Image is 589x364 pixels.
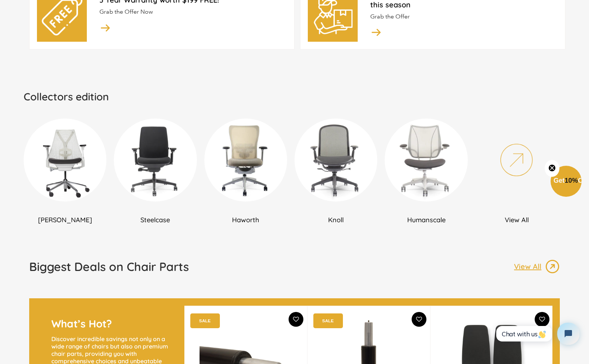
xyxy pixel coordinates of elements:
[24,216,106,224] h2: [PERSON_NAME]
[289,312,303,327] button: Add To Wishlist
[514,259,560,274] a: View All
[24,119,106,201] img: New_Project_1_a3282e8e-9a3b-4ba3-9537-0120933242cf_300x300.png
[294,114,377,224] a: Knoll
[24,90,565,103] h2: Collectors edition
[114,114,197,224] a: Steelcase
[204,114,287,224] a: Haworth
[514,262,545,271] p: View All
[475,114,558,224] a: View All
[551,166,582,198] div: Get10%OffClose teaser
[99,8,287,16] p: Grab the Offer Now
[385,119,467,201] img: DSC_6036-min_360x_bcd95d38-0996-4c89-acee-1464bee9fefc_300x300.webp
[24,114,106,224] a: [PERSON_NAME]
[322,318,334,323] text: SALE
[385,216,467,224] h2: Humanscale
[475,119,558,201] img: New_Project_2_6ea3accc-6ca5-46b8-b704-7bcc153a80af_300x300.png
[51,317,169,330] h2: What’s Hot?
[294,119,377,201] img: DSC_6648_360x_b06c3dee-c9de-4039-a109-abe52bcda104_300x300.webp
[554,177,588,184] span: Get Off
[488,316,586,351] iframe: Tidio Chat
[370,13,558,21] p: Grab the Offer
[412,312,426,327] button: Add To Wishlist
[204,119,287,201] img: DSC_0009_360x_0c74c2c9-ada6-4bf5-a92a-d09ed509ee4d_300x300.webp
[370,26,382,38] img: image_14.png
[114,119,197,201] img: DSC_0302_360x_6e80a80c-f46d-4795-927b-5d2184506fe0_300x300.webp
[204,216,287,224] h2: Haworth
[199,318,211,323] text: SALE
[545,160,559,177] button: Close teaser
[545,259,560,274] img: image_13.png
[535,312,549,327] button: Add To Wishlist
[114,216,197,224] h2: Steelcase
[475,216,558,224] h2: View All
[294,216,377,224] h2: Knoll
[565,177,578,184] span: 10%
[29,259,189,280] a: Biggest Deals on Chair Parts
[99,21,111,34] img: image_14.png
[29,259,189,274] h1: Biggest Deals on Chair Parts
[385,114,467,224] a: Humanscale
